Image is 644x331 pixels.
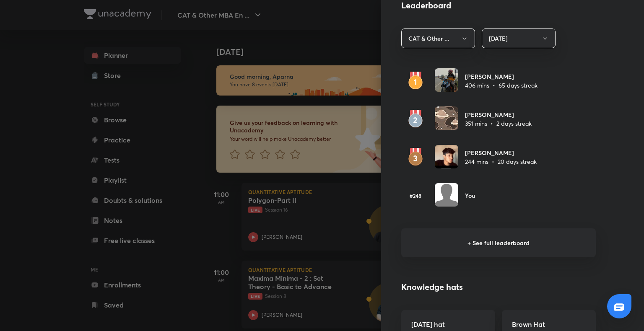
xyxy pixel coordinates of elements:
[401,72,430,90] img: rank1.svg
[411,320,485,328] h5: [DATE] hat
[401,148,430,166] img: rank3.svg
[401,192,430,199] h6: #248
[465,119,532,128] p: 351 mins • 2 days streak
[465,157,537,166] p: 244 mins • 20 days streak
[465,148,537,157] h6: [PERSON_NAME]
[435,106,458,130] img: Avatar
[465,72,538,81] h6: [PERSON_NAME]
[435,183,458,207] img: Avatar
[465,81,538,90] p: 406 mins • 65 days streak
[401,228,596,257] h6: + See full leaderboard
[512,320,586,328] h5: Brown Hat
[401,110,430,128] img: rank2.svg
[465,110,532,119] h6: [PERSON_NAME]
[435,145,458,168] img: Avatar
[401,28,475,48] button: CAT & Other ...
[401,281,596,293] h4: Knowledge hats
[435,68,458,92] img: Avatar
[482,28,556,48] button: [DATE]
[465,191,475,200] h6: You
